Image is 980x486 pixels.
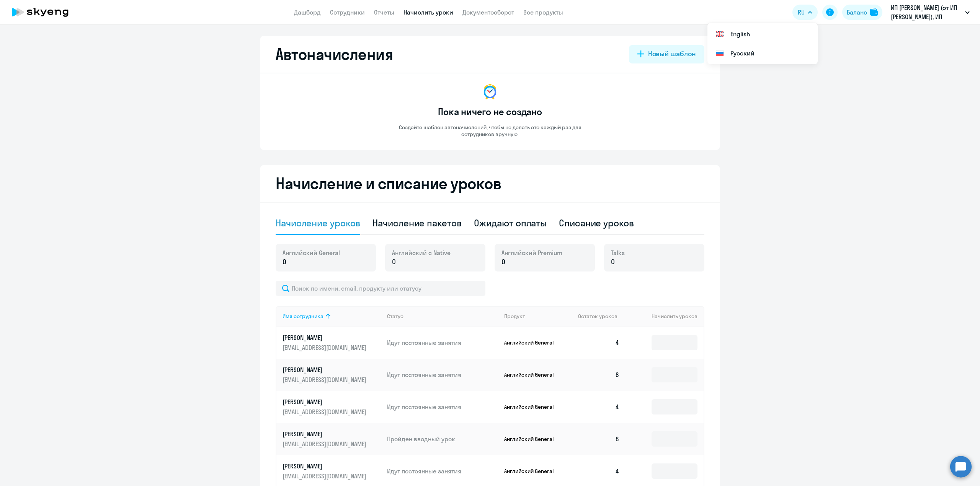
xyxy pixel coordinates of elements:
p: ИП [PERSON_NAME] (от ИП [PERSON_NAME]), ИП [PERSON_NAME] [891,3,962,21]
p: [PERSON_NAME] [283,398,368,406]
div: Продукт [504,313,525,320]
ul: RU [707,23,818,64]
button: ИП [PERSON_NAME] (от ИП [PERSON_NAME]), ИП [PERSON_NAME] [887,3,973,21]
img: balance [870,8,878,16]
a: [PERSON_NAME][EMAIL_ADDRESS][DOMAIN_NAME] [283,398,381,416]
button: Балансbalance [842,5,882,20]
span: Остаток уроков [578,313,617,320]
p: Создайте шаблон автоначислений, чтобы не делать это каждый раз для сотрудников вручную. [383,124,597,138]
span: Английский General [283,249,340,257]
p: Английский General [504,468,562,475]
p: Идут постоянные занятия [387,338,498,347]
span: Английский с Native [392,249,451,257]
img: Русский [715,49,724,58]
div: Продукт [504,313,572,320]
div: Списание уроков [559,217,634,229]
p: Английский General [504,436,562,442]
th: Начислить уроков [626,306,704,327]
div: Статус [387,313,403,320]
p: Пройден вводный урок [387,435,498,443]
div: Остаток уроков [578,313,626,320]
span: RU [798,8,805,17]
div: Имя сотрудника [283,313,381,320]
div: Начисление уроков [276,217,360,229]
p: [EMAIL_ADDRESS][DOMAIN_NAME] [283,375,368,384]
div: Баланс [847,8,867,17]
a: [PERSON_NAME][EMAIL_ADDRESS][DOMAIN_NAME] [283,430,381,448]
div: Статус [387,313,498,320]
p: [EMAIL_ADDRESS][DOMAIN_NAME] [283,440,368,448]
a: Документооборот [462,8,514,16]
a: Отчеты [374,8,394,16]
div: Новый шаблон [648,49,696,59]
h3: Пока ничего не создано [438,106,542,118]
a: Все продукты [523,8,563,16]
p: Идут постоянные занятия [387,403,498,411]
span: Talks [611,249,625,257]
td: 4 [572,391,626,423]
button: Новый шаблон [629,45,704,63]
span: 0 [283,257,286,267]
a: [PERSON_NAME][EMAIL_ADDRESS][DOMAIN_NAME] [283,333,381,352]
div: Начисление пакетов [372,217,461,229]
p: Идут постоянные занятия [387,467,498,475]
img: English [715,29,724,39]
span: 0 [501,257,505,267]
div: Ожидают оплаты [474,217,547,229]
button: RU [792,5,818,20]
td: 8 [572,359,626,391]
p: Английский General [504,339,562,346]
h2: Автоначисления [276,45,393,63]
a: Сотрудники [330,8,365,16]
div: Имя сотрудника [283,313,323,320]
p: [PERSON_NAME] [283,462,368,470]
p: [EMAIL_ADDRESS][DOMAIN_NAME] [283,408,368,416]
h2: Начисление и списание уроков [276,174,704,193]
p: [EMAIL_ADDRESS][DOMAIN_NAME] [283,472,368,480]
img: no-data [481,83,499,101]
p: [PERSON_NAME] [283,333,368,342]
a: [PERSON_NAME][EMAIL_ADDRESS][DOMAIN_NAME] [283,366,381,384]
span: Английский Premium [501,249,562,257]
a: [PERSON_NAME][EMAIL_ADDRESS][DOMAIN_NAME] [283,462,381,480]
p: [EMAIL_ADDRESS][DOMAIN_NAME] [283,343,368,352]
p: Идут постоянные занятия [387,371,498,379]
p: [PERSON_NAME] [283,366,368,374]
span: 0 [611,257,615,267]
a: Дашборд [294,8,321,16]
td: 4 [572,327,626,359]
span: 0 [392,257,396,267]
p: [PERSON_NAME] [283,430,368,438]
td: 8 [572,423,626,455]
a: Начислить уроки [403,8,453,16]
p: Английский General [504,371,562,378]
input: Поиск по имени, email, продукту или статусу [276,281,485,296]
p: Английский General [504,403,562,410]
